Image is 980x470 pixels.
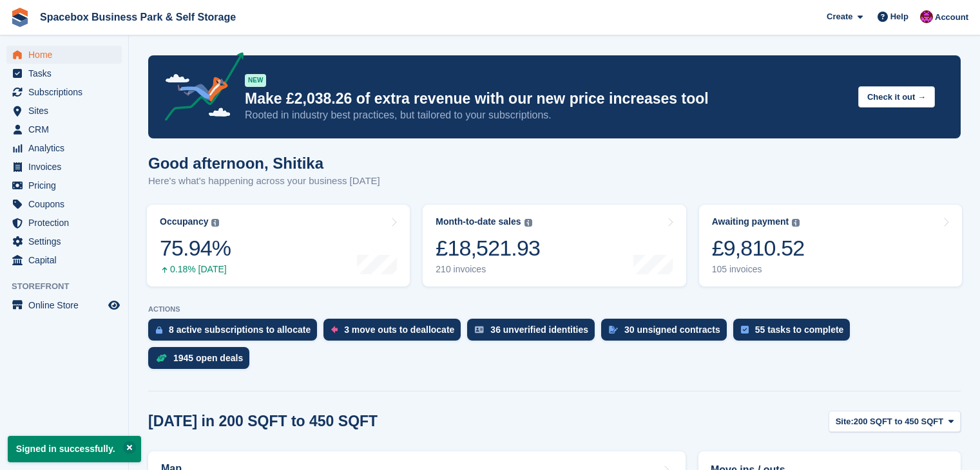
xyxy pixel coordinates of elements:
a: menu [6,176,122,194]
img: icon-info-grey-7440780725fd019a000dd9b08b2336e03edf1995a4989e88bcd33f0948082b44.svg [524,219,532,227]
span: Subscriptions [28,83,106,101]
div: £9,810.52 [712,235,805,261]
div: 210 invoices [436,264,540,275]
h2: [DATE] in 200 SQFT to 450 SQFT [148,413,378,430]
span: CRM [28,120,106,138]
a: menu [6,83,122,101]
span: Capital [28,251,106,269]
a: menu [6,139,122,157]
span: Site: [836,415,854,428]
a: menu [6,296,122,314]
span: Pricing [28,176,106,194]
a: menu [6,214,122,232]
img: price-adjustments-announcement-icon-8257ccfd72463d97f412b2fc003d46551f7dbcb40ab6d574587a9cd5c0d94... [154,52,244,126]
a: Spacebox Business Park & Self Storage [35,6,241,28]
a: 36 unverified identities [467,319,601,347]
span: Protection [28,214,106,232]
span: Settings [28,232,106,250]
a: Awaiting payment £9,810.52 105 invoices [699,205,962,287]
button: Site: 200 SQFT to 450 SQFT [829,411,961,432]
img: task-75834270c22a3079a89374b754ae025e5fb1db73e45f91037f5363f120a921f8.svg [741,326,749,334]
a: Month-to-date sales £18,521.93 210 invoices [423,205,686,287]
div: 105 invoices [712,264,805,275]
img: Shitika Balanath [920,10,933,23]
a: Preview store [106,297,122,313]
span: Storefront [12,280,128,293]
a: menu [6,251,122,269]
a: 3 move outs to deallocate [323,319,467,347]
img: icon-info-grey-7440780725fd019a000dd9b08b2336e03edf1995a4989e88bcd33f0948082b44.svg [792,219,800,227]
div: 1945 open deals [173,353,243,363]
p: Make £2,038.26 of extra revenue with our new price increases tool [245,89,848,108]
img: move_outs_to_deallocate_icon-f764333ba52eb49d3ac5e1228854f67142a1ed5810a6f6cc68b1a99e826820c5.svg [331,326,338,334]
p: Signed in successfully. [8,436,141,462]
span: Create [827,10,852,23]
span: Home [28,46,106,64]
div: 0.18% [DATE] [160,264,231,275]
p: Here's what's happening across your business [DATE] [148,174,380,189]
p: Rooted in industry best practices, but tailored to your subscriptions. [245,108,848,122]
a: 30 unsigned contracts [601,319,733,347]
img: active_subscription_to_allocate_icon-d502201f5373d7db506a760aba3b589e785aa758c864c3986d89f69b8ff3... [156,326,162,334]
span: 200 SQFT to 450 SQFT [854,415,943,428]
button: Check it out → [858,86,935,108]
a: menu [6,46,122,64]
span: Invoices [28,158,106,176]
img: icon-info-grey-7440780725fd019a000dd9b08b2336e03edf1995a4989e88bcd33f0948082b44.svg [211,219,219,227]
h1: Good afternoon, Shitika [148,155,380,172]
div: NEW [245,74,266,87]
span: Sites [28,102,106,120]
img: contract_signature_icon-13c848040528278c33f63329250d36e43548de30e8caae1d1a13099fd9432cc5.svg [609,326,618,334]
span: Help [890,10,908,23]
div: Occupancy [160,216,208,227]
a: 55 tasks to complete [733,319,857,347]
div: 75.94% [160,235,231,261]
a: 8 active subscriptions to allocate [148,319,323,347]
div: 8 active subscriptions to allocate [169,324,311,335]
span: Tasks [28,64,106,82]
a: 1945 open deals [148,347,256,375]
a: menu [6,195,122,213]
a: menu [6,120,122,138]
span: Coupons [28,195,106,213]
div: 3 move outs to deallocate [344,324,454,335]
div: 36 unverified identities [490,324,588,335]
span: Analytics [28,139,106,157]
div: 30 unsigned contracts [624,324,720,335]
a: menu [6,232,122,250]
a: menu [6,158,122,176]
img: deal-1b604bf984904fb50ccaf53a9ad4b4a5d6e5aea283cecdc64d6e3604feb123c2.svg [156,353,167,362]
a: menu [6,102,122,120]
span: Online Store [28,296,106,314]
p: ACTIONS [148,305,961,314]
div: Month-to-date sales [436,216,521,227]
div: £18,521.93 [436,235,540,261]
div: Awaiting payment [712,216,789,227]
div: 55 tasks to complete [755,324,844,335]
span: Account [935,11,968,24]
a: Occupancy 75.94% 0.18% [DATE] [147,205,410,287]
img: verify_identity-adf6edd0f0f0b5bbfe63781bf79b02c33cf7c696d77639b501bdc392416b5a36.svg [475,326,484,334]
a: menu [6,64,122,82]
img: stora-icon-8386f47178a22dfd0bd8f6a31ec36ba5ce8667c1dd55bd0f319d3a0aa187defe.svg [10,8,30,27]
